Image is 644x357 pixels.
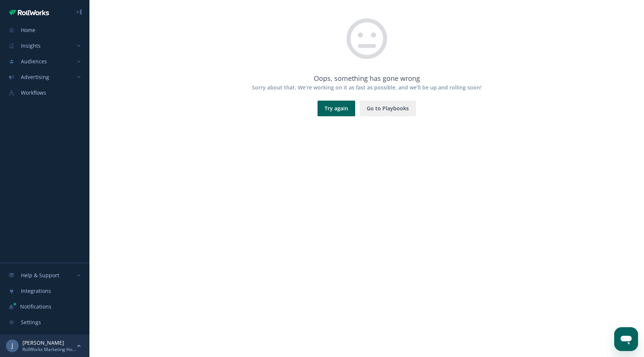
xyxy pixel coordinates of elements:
[21,26,80,34] span: Home
[21,57,77,66] span: Audiences
[22,339,76,346] span: [PERSON_NAME]
[9,10,16,15] img: RollWorks Logo
[18,10,49,15] img: RollWorks
[21,271,77,279] span: Help & Support
[360,101,416,116] button: Go to Playbooks
[21,42,77,50] span: Insights
[21,89,80,97] span: Workflows
[89,83,644,92] h3: Sorry about that. We’re working on it as fast as possible, and we’ll be up and rolling soon!
[614,327,638,351] iframe: Button to launch messaging window, conversation in progress
[6,339,19,352] span: J
[22,346,76,353] span: RollWorks Marketing House Campaigns
[318,101,355,116] button: Try again
[21,318,80,326] span: Settings
[20,303,80,311] span: Notifications
[21,287,80,295] span: Integrations
[89,73,644,83] h2: Oops, something has gone wrong
[21,73,77,81] span: Advertising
